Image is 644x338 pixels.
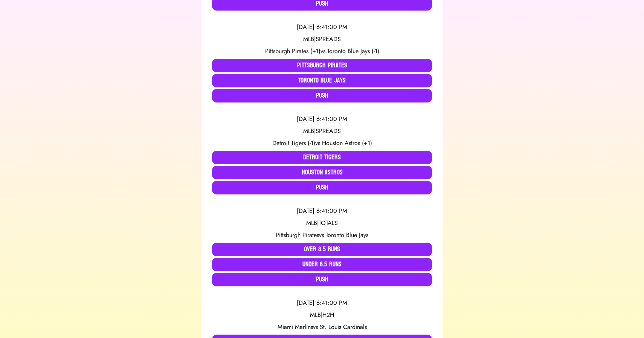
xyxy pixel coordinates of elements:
[265,47,320,55] span: Pittsburgh Pirates (+1)
[212,59,432,72] button: Pittsburgh Pirates
[212,23,432,32] div: [DATE] 6:41:00 PM
[212,231,432,240] div: vs
[212,139,432,148] div: vs
[212,74,432,87] button: Toronto Blue Jays
[272,139,315,147] span: Detroit Tigers (-1)
[212,258,432,271] button: Under 8.5 Runs
[212,298,432,307] div: [DATE] 6:41:00 PM
[212,166,432,179] button: Houston Astros
[212,310,432,320] div: MLB | H2H
[212,323,432,332] div: vs
[212,35,432,44] div: MLB | SPREADS
[212,115,432,124] div: [DATE] 6:41:00 PM
[276,231,319,239] span: Pittsburgh Pirates
[320,323,367,331] span: St. Louis Cardinals
[212,273,432,286] button: Push
[212,219,432,228] div: MLB | TOTALS
[278,323,313,331] span: Miami Marlins
[212,181,432,194] button: Push
[212,206,432,216] div: [DATE] 6:41:00 PM
[326,231,368,239] span: Toronto Blue Jays
[327,47,379,55] span: Toronto Blue Jays (-1)
[212,47,432,56] div: vs
[212,127,432,136] div: MLB | SPREADS
[212,89,432,102] button: Push
[322,139,372,147] span: Houston Astros (+1)
[212,151,432,164] button: Detroit Tigers
[212,243,432,256] button: Over 8.5 Runs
